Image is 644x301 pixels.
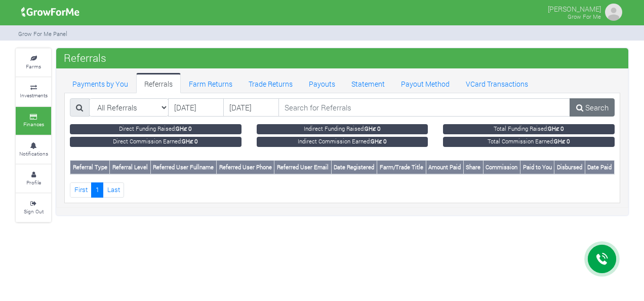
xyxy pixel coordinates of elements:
th: Referral Level [110,161,150,174]
b: GHȼ 0 [176,125,192,132]
b: GHȼ 0 [365,125,381,132]
th: Referred User Fullname [150,161,216,174]
a: Investments [16,78,51,105]
a: Farm Returns [181,73,240,93]
a: VCard Transactions [458,73,536,93]
small: Indirect Funding Raised: [257,124,428,134]
small: Notifications [19,150,48,157]
th: Referral Type [70,161,110,174]
small: Profile [26,179,41,186]
a: Referrals [136,73,181,93]
small: Farms [26,63,41,70]
th: Paid to You [520,161,554,174]
small: Indirect Commission Earned: [257,137,428,147]
th: Share [463,161,483,174]
input: Search for Referrals [278,98,570,117]
img: growforme image [603,2,624,22]
img: growforme image [18,2,83,22]
th: Farm/Trade Title [377,161,426,174]
th: Referred User Phone [217,161,274,174]
small: Direct Funding Raised: [70,124,241,134]
nav: Page Navigation [70,182,615,197]
small: Finances [23,121,44,128]
input: DD/MM/YYYY [168,98,224,117]
b: GHȼ 0 [554,137,570,145]
a: Trade Returns [240,73,301,93]
th: Commission [483,161,520,174]
b: GHȼ 0 [182,137,198,145]
a: Search [570,98,615,117]
small: Investments [20,92,48,99]
th: Date Registered [331,161,377,174]
a: Finances [16,107,51,135]
small: Grow For Me Panel [18,30,67,37]
a: First [70,182,92,197]
a: Payouts [301,73,343,93]
a: Payout Method [393,73,458,93]
a: Statement [343,73,393,93]
a: Sign Out [16,194,51,221]
a: Payments by You [64,73,136,93]
th: Date Paid [585,161,614,174]
a: Notifications [16,136,51,164]
b: GHȼ 0 [548,125,564,132]
input: DD/MM/YYYY [223,98,279,117]
th: Amount Paid [426,161,463,174]
span: Referrals [61,48,109,68]
a: Farms [16,49,51,77]
a: 1 [91,182,103,197]
small: Total Funding Raised: [443,124,615,134]
small: Direct Commission Earned: [70,137,241,147]
b: GHȼ 0 [371,137,387,145]
small: Grow For Me [568,13,601,20]
small: Sign Out [24,208,44,215]
p: [PERSON_NAME] [548,2,601,14]
a: Last [103,182,124,197]
a: Profile [16,165,51,193]
small: Total Commission Earned: [443,137,615,147]
th: Disbursed [554,161,585,174]
th: Referred User Email [274,161,331,174]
